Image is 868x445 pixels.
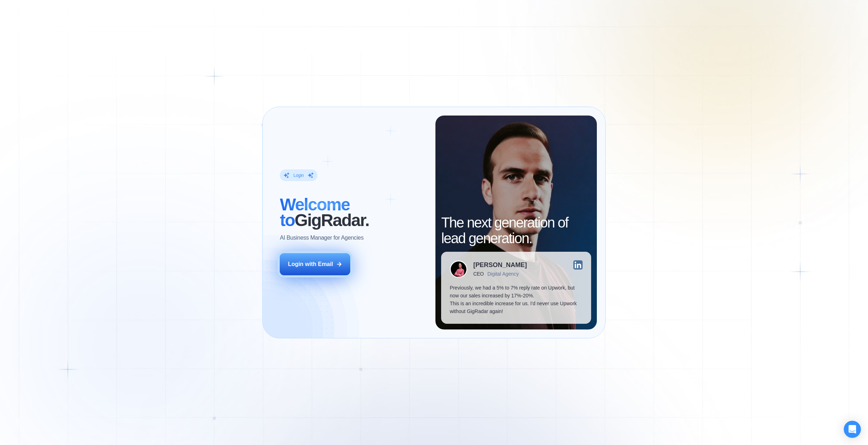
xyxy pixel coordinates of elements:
[487,271,519,277] div: Digital Agency
[280,253,350,275] button: Login with Email
[450,284,582,315] p: Previously, we had a 5% to 7% reply rate on Upwork, but now our sales increased by 17%-20%. This ...
[441,215,591,246] h2: The next generation of lead generation.
[473,262,527,268] div: [PERSON_NAME]
[844,421,861,438] div: Open Intercom Messenger
[280,197,427,228] h2: ‍ GigRadar.
[473,271,484,277] div: CEO
[288,260,333,268] div: Login with Email
[293,173,304,178] div: Login
[280,195,350,230] span: Welcome to
[280,234,363,242] p: AI Business Manager for Agencies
